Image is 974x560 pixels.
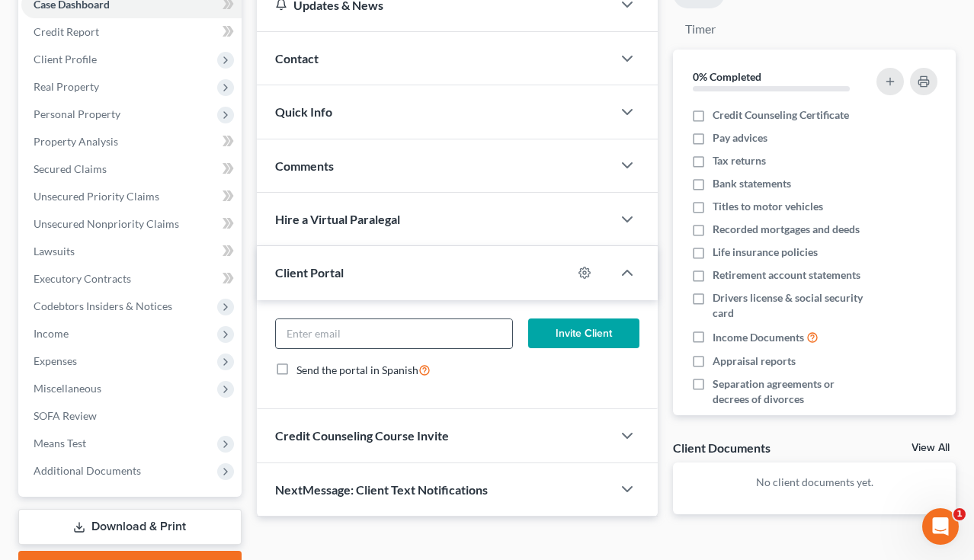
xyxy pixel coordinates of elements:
[34,464,141,477] span: Additional Documents
[275,265,344,280] span: Client Portal
[713,107,849,123] span: Credit Counseling Certificate
[713,176,791,191] span: Bank statements
[713,290,872,321] span: Drivers license & social security card
[34,245,75,258] span: Lawsuits
[275,482,488,497] span: NextMessage: Client Text Notifications
[21,265,242,293] a: Executory Contracts
[693,70,761,83] strong: 0% Completed
[275,51,319,66] span: Contact
[713,354,796,369] span: Appraisal reports
[34,190,159,203] span: Unsecured Priority Claims
[713,153,766,168] span: Tax returns
[34,25,99,38] span: Credit Report
[713,130,767,146] span: Pay advices
[34,437,86,450] span: Means Test
[528,318,639,349] button: Invite Client
[34,382,101,395] span: Miscellaneous
[34,80,99,93] span: Real Property
[673,440,771,456] div: Client Documents
[713,199,823,214] span: Titles to motor vehicles
[713,245,818,260] span: Life insurance policies
[953,508,966,520] span: 1
[713,330,804,345] span: Income Documents
[713,376,872,407] span: Separation agreements or decrees of divorces
[34,162,107,175] span: Secured Claims
[912,443,950,453] a: View All
[34,354,77,367] span: Expenses
[34,272,131,285] span: Executory Contracts
[21,18,242,46] a: Credit Report
[21,128,242,155] a: Property Analysis
[685,475,944,490] p: No client documents yet.
[34,107,120,120] span: Personal Property
[21,210,242,238] a: Unsecured Nonpriority Claims
[21,183,242,210] a: Unsecured Priority Claims
[276,319,513,348] input: Enter email
[21,155,242,183] a: Secured Claims
[18,509,242,545] a: Download & Print
[275,428,449,443] span: Credit Counseling Course Invite
[34,299,172,312] span: Codebtors Insiders & Notices
[34,409,97,422] span: SOFA Review
[34,217,179,230] span: Unsecured Nonpriority Claims
[922,508,959,545] iframe: Intercom live chat
[275,104,332,119] span: Quick Info
[673,14,728,44] a: Timer
[34,135,118,148] span: Property Analysis
[713,222,860,237] span: Recorded mortgages and deeds
[34,53,97,66] span: Client Profile
[713,267,860,283] span: Retirement account statements
[275,212,400,226] span: Hire a Virtual Paralegal
[34,327,69,340] span: Income
[275,158,334,173] span: Comments
[21,402,242,430] a: SOFA Review
[296,363,418,376] span: Send the portal in Spanish
[21,238,242,265] a: Lawsuits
